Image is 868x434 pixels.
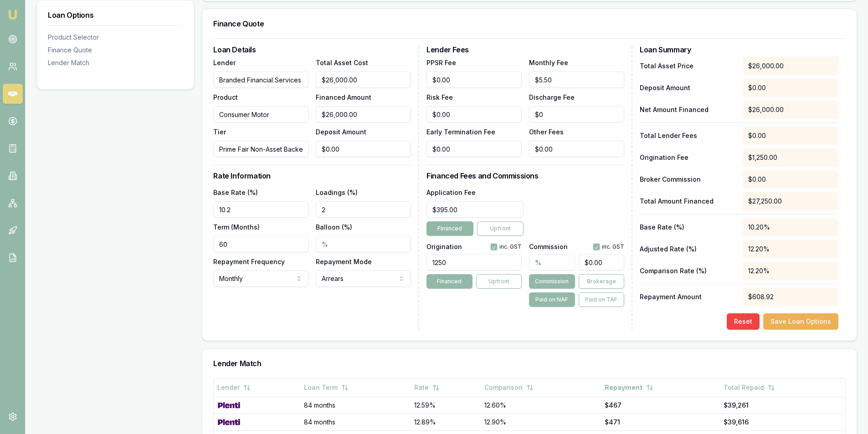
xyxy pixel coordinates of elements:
[529,292,575,307] button: Paid on NAF
[217,379,251,396] button: Lender
[7,9,18,20] img: emu-icon-u.png
[529,274,575,289] button: Commission
[476,274,522,289] button: Upfront
[529,106,624,123] input: $
[213,46,411,53] h3: Loan Details
[640,197,735,206] p: Total Amount Financed
[213,20,846,27] h3: Finance Quote
[426,71,522,88] input: $
[640,245,735,254] p: Adjusted Rate (%)
[743,288,838,306] div: $608.92
[640,46,838,53] h3: Loan Summary
[48,11,183,19] h3: Loan Options
[763,313,838,330] button: Save Loan Options
[743,170,838,189] div: $0.00
[640,61,735,71] p: Total Asset Price
[490,243,522,250] div: inc. GST
[640,223,735,232] p: Base Rate (%)
[411,414,480,430] td: 12.89%
[316,258,372,266] label: Repayment Mode
[743,192,838,210] div: $27,250.00
[743,218,838,236] div: 10.20%
[724,418,842,427] div: $39,616
[529,71,624,88] input: $
[529,59,568,66] label: Monthly Fee
[213,201,308,218] input: %
[640,131,735,140] p: Total Lender Fees
[426,201,524,218] input: $
[426,244,462,250] label: Origination
[484,379,534,396] button: Comparison
[727,313,760,330] button: Reset
[304,379,349,396] button: Loan Term
[529,141,624,157] input: $
[316,93,371,101] label: Financed Amount
[426,93,453,101] label: Risk Fee
[316,59,368,66] label: Total Asset Cost
[411,397,480,414] td: 12.59%
[640,83,735,92] p: Deposit Amount
[579,274,624,289] button: Brokerage
[477,221,524,236] button: Upfront
[743,240,838,258] div: 12.20%
[316,201,411,218] input: %
[426,46,624,53] h3: Lender Fees
[217,402,241,409] img: Plenti
[426,106,522,123] input: $
[529,93,575,101] label: Discharge Fee
[743,101,838,119] div: $26,000.00
[316,128,366,136] label: Deposit Amount
[529,254,575,271] input: %
[213,360,846,367] h3: Lender Match
[743,262,838,280] div: 12.20%
[316,189,358,196] label: Loadings (%)
[640,105,735,114] p: Net Amount Financed
[743,57,838,75] div: $26,000.00
[724,401,842,410] div: $39,261
[426,128,495,136] label: Early Termination Fee
[724,379,775,396] button: Total Repaid
[213,59,236,66] label: Lender
[213,93,238,101] label: Product
[426,189,476,196] label: Application Fee
[300,397,411,414] td: 84 months
[743,148,838,167] div: $1,250.00
[640,175,735,184] p: Broker Commission
[605,379,653,396] button: Repayment
[605,401,717,410] div: $467
[426,274,472,289] button: Financed
[579,292,624,307] button: Paid on TAF
[48,58,183,67] div: Lender Match
[217,419,241,426] img: Plenti
[213,223,260,231] label: Term (Months)
[743,79,838,97] div: $0.00
[640,292,735,301] p: Repayment Amount
[213,172,411,179] h3: Rate Information
[316,141,411,157] input: $
[426,141,522,157] input: $
[316,71,411,88] input: $
[529,244,568,250] label: Commission
[426,59,456,66] label: PPSR Fee
[426,172,624,179] h3: Financed Fees and Commissions
[529,128,564,136] label: Other Fees
[48,33,183,42] div: Product Selector
[316,223,352,231] label: Balloon (%)
[316,106,411,123] input: $
[481,414,601,430] td: 12.90%
[640,266,735,276] p: Comparison Rate (%)
[605,418,717,427] div: $471
[640,153,735,162] p: Origination Fee
[316,236,411,252] input: %
[426,221,473,236] button: Financed
[48,46,183,55] div: Finance Quote
[213,258,285,266] label: Repayment Frequency
[743,127,838,145] div: $0.00
[213,128,226,136] label: Tier
[213,189,258,196] label: Base Rate (%)
[593,243,624,250] div: inc. GST
[300,414,411,430] td: 84 months
[481,397,601,414] td: 12.60%
[414,379,440,396] button: Rate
